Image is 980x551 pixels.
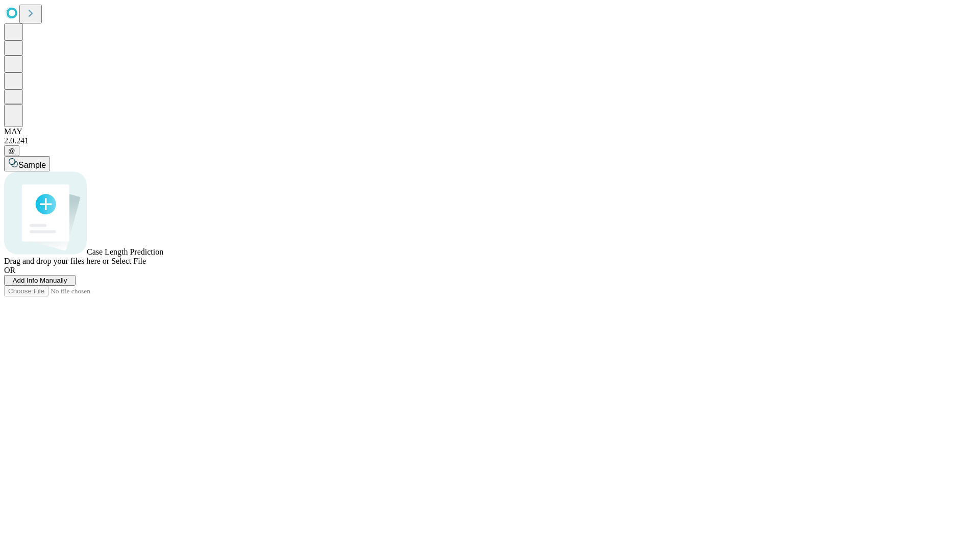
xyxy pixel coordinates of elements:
button: @ [4,145,19,156]
span: Sample [18,161,46,169]
span: Case Length Prediction [87,247,163,256]
button: Sample [4,156,50,171]
span: @ [8,147,15,155]
span: Add Info Manually [13,277,67,284]
span: Drag and drop your files here or [4,257,109,265]
div: MAY [4,127,976,136]
span: OR [4,266,15,274]
button: Add Info Manually [4,275,76,286]
span: Select File [111,257,146,265]
div: 2.0.241 [4,136,976,145]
